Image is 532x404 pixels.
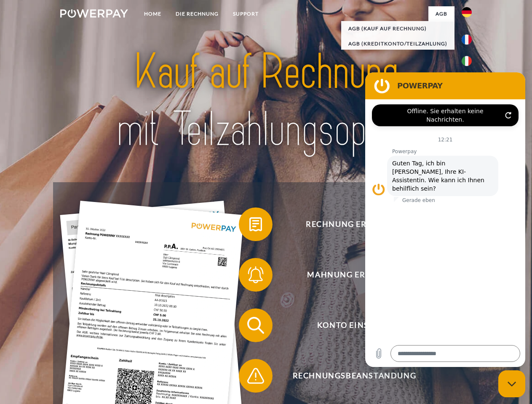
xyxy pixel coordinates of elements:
button: Rechnungsbeanstandung [239,359,458,393]
img: title-powerpay_de.svg [80,40,452,161]
a: agb [428,6,454,21]
img: it [462,56,472,66]
img: qb_bill.svg [245,214,266,235]
img: qb_bell.svg [245,264,266,285]
img: qb_warning.svg [245,365,266,386]
button: Konto einsehen [239,308,458,342]
span: Mahnung erhalten? [251,258,457,292]
iframe: Schaltfläche zum Öffnen des Messaging-Fensters; Konversation läuft [498,370,525,397]
a: AGB (Kreditkonto/Teilzahlung) [341,36,454,51]
img: de [462,7,472,17]
img: fr [462,35,472,45]
a: AGB (Kauf auf Rechnung) [341,21,454,36]
a: SUPPORT [226,6,266,21]
button: Mahnung erhalten? [239,258,458,292]
a: DIE RECHNUNG [168,6,226,21]
iframe: Messaging-Fenster [365,72,525,367]
span: Konto einsehen [251,308,457,342]
span: Rechnungsbeanstandung [251,359,457,393]
button: Rechnung erhalten? [239,207,458,241]
img: logo-powerpay-white.svg [60,9,128,18]
img: qb_search.svg [245,315,266,336]
a: Home [137,6,168,21]
span: Rechnung erhalten? [251,207,457,241]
